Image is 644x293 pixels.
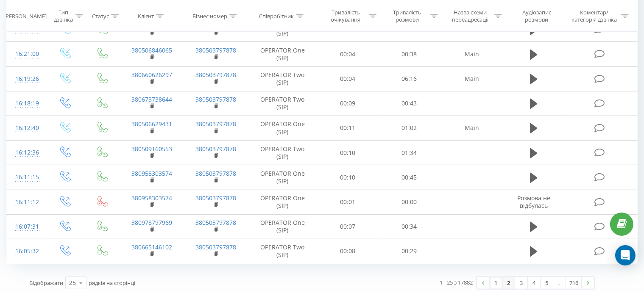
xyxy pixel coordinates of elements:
a: 380509160553 [131,145,172,153]
div: 1 - 25 з 17882 [440,278,473,287]
td: OPERATOR Two (SIP) [248,91,317,116]
td: OPERATOR One (SIP) [248,214,317,239]
div: Тривалість очікування [325,9,367,23]
td: 00:43 [379,91,440,116]
a: 380673738644 [131,95,172,103]
a: 380503797878 [195,243,236,251]
a: 380506846065 [131,46,172,54]
td: 00:04 [317,66,379,91]
a: 380958303574 [131,169,172,177]
div: 16:18:19 [15,95,37,112]
a: 5 [541,277,553,289]
td: 00:10 [317,141,379,165]
a: 380503797878 [195,95,236,103]
td: 00:29 [379,239,440,263]
td: 00:00 [379,190,440,214]
a: 380503797878 [195,46,236,54]
div: Бізнес номер [192,12,227,19]
a: 4 [528,277,541,289]
td: 00:07 [317,214,379,239]
div: 16:11:15 [15,169,37,185]
a: 2 [502,277,515,289]
td: 00:08 [317,239,379,263]
td: OPERATOR One (SIP) [248,116,317,140]
td: 01:34 [379,141,440,165]
td: OPERATOR Two (SIP) [248,66,317,91]
td: 00:09 [317,91,379,116]
a: 380503797878 [195,120,236,128]
td: OPERATOR One (SIP) [248,42,317,66]
div: 16:12:36 [15,144,37,161]
div: Open Intercom Messenger [615,245,636,265]
div: 16:11:12 [15,194,37,210]
a: 716 [566,277,582,289]
div: 16:05:32 [15,243,37,260]
td: 00:04 [317,42,379,66]
a: 380503797878 [195,169,236,177]
div: Статус [92,12,109,19]
td: 00:11 [317,116,379,140]
div: Тип дзвінка [53,9,73,23]
td: OPERATOR One (SIP) [248,190,317,214]
span: рядків на сторінці [89,279,135,287]
a: 380503797878 [195,145,236,153]
a: 380503797878 [195,218,236,227]
td: Main [440,42,504,66]
td: 00:10 [317,165,379,190]
div: 25 [69,279,76,287]
span: Відображати [29,279,63,287]
td: 00:45 [379,165,440,190]
div: Назва схеми переадресації [448,9,492,23]
div: 16:19:26 [15,71,37,87]
div: Коментар/категорія дзвінка [569,9,619,23]
a: 3 [515,277,528,289]
td: OPERATOR Two (SIP) [248,141,317,165]
td: 01:02 [379,116,440,140]
div: Співробітник [259,12,294,19]
div: … [553,277,566,289]
a: 380506629431 [131,120,172,128]
td: OPERATOR One (SIP) [248,165,317,190]
a: 380503797878 [195,71,236,79]
a: 380958303574 [131,194,172,202]
span: Розмова не відбулась [517,194,550,210]
div: 16:21:00 [15,46,37,62]
td: Main [440,66,504,91]
td: 00:01 [317,190,379,214]
td: 06:16 [379,66,440,91]
a: 380665146102 [131,243,172,251]
a: 380660626297 [131,71,172,79]
div: Тривалість розмови [386,9,428,23]
td: 00:34 [379,214,440,239]
a: 380978797969 [131,218,172,227]
a: 380503797878 [195,194,236,202]
div: Аудіозапис розмови [512,9,561,23]
div: 16:12:40 [15,120,37,136]
td: Main [440,116,504,140]
div: Клієнт [138,12,154,19]
a: 1 [490,277,502,289]
div: [PERSON_NAME] [4,12,47,19]
td: 00:38 [379,42,440,66]
div: 16:07:31 [15,218,37,235]
td: OPERATOR Two (SIP) [248,239,317,263]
